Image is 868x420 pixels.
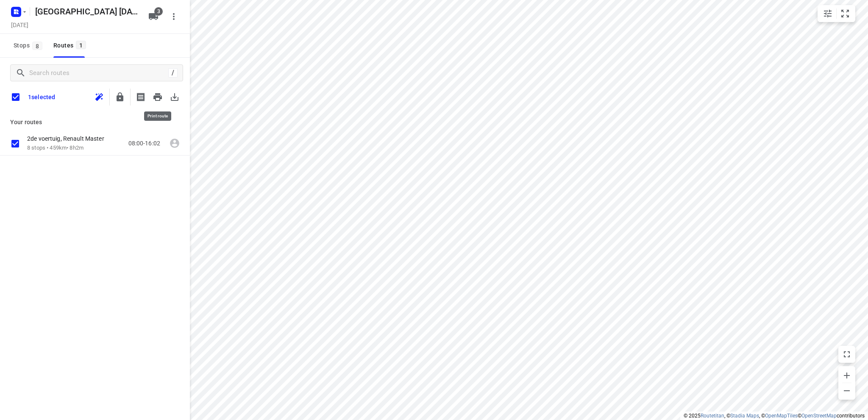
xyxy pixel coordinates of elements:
span: Select [7,135,24,152]
h5: Project date [8,20,32,30]
span: 3 [154,7,163,16]
button: 3 [145,8,162,25]
button: Map settings [819,5,836,22]
div: small contained button group [818,5,855,22]
p: 08:00-16:02 [128,139,160,148]
span: Stops [14,40,45,51]
p: 1 selected [28,94,55,100]
h5: Limburg 13 september [32,5,142,18]
a: Routetitan [701,413,724,419]
span: Assign driver [166,135,183,152]
p: 8 stops • 459km • 8h2m [27,144,113,152]
span: Deselect all [7,88,25,106]
li: © 2025 , © , © © contributors [684,413,865,419]
a: OpenStreetMap [801,413,837,419]
span: Download route [166,89,183,106]
div: Routes [53,40,89,51]
p: Your routes [10,118,180,127]
div: / [168,68,178,78]
p: 2de voertuig, Renault Master [27,135,109,142]
a: OpenMapTiles [765,413,798,419]
span: 8 [32,42,42,50]
a: Stadia Maps [730,413,759,419]
button: Fit zoom [837,5,854,22]
input: Search routes [29,67,168,80]
span: 1 [76,41,86,49]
